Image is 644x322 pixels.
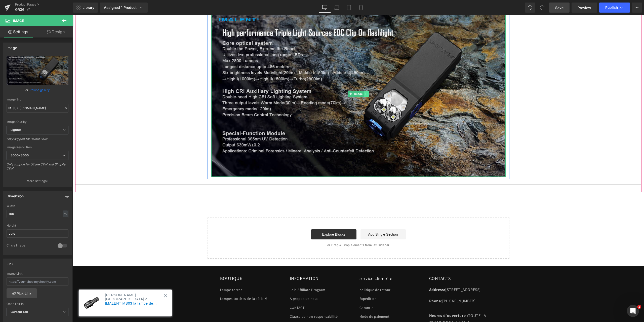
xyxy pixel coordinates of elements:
span: 1 [637,305,641,309]
a: Garantie [287,288,301,297]
span: Image [280,76,291,82]
input: https://your-shop.myshopify.com [7,277,68,286]
a: Preview [572,3,597,13]
a: Expédition [287,279,304,288]
p: [STREET_ADDRESS] [356,271,424,278]
a: Product Pages [15,3,73,7]
div: Open link In [7,302,68,306]
b: Lighter [11,128,21,132]
b: Current Tab [11,310,28,314]
div: % [63,210,68,217]
span: Publish [605,6,618,10]
a: Tablet [343,3,355,13]
a: A propos de nous [217,279,246,288]
a: Lampes torches de la série M [147,279,195,288]
a: Pick Link [7,288,37,298]
a: Add Single Section [288,214,333,224]
a: Mode de paiement [287,297,317,306]
div: Image Resolution [7,146,68,149]
button: Publish [599,3,630,13]
input: auto [7,210,68,218]
span: Preview [578,5,591,10]
span: GR36 [15,8,24,12]
a: Browse gallery [28,86,50,94]
p: More settings [27,179,47,183]
strong: Heures d'ouverture : [356,298,395,303]
strong: Address: [356,272,373,277]
span: Image [13,19,24,23]
div: Circle Image [7,243,53,249]
a: Join Affiliate Program [217,272,253,279]
div: Assigned 1 Product [104,5,144,10]
input: auto [7,229,68,238]
a: Design [37,26,74,38]
p: or Drag & Drop elements from left sidebar [143,228,429,232]
div: Image Link [7,272,68,275]
input: Link [7,104,68,113]
a: Mobile [355,3,367,13]
iframe: Intercom live chat [627,305,639,317]
strong: Phone: [356,283,370,289]
h2: service clientèle [287,260,354,266]
a: Expand / Collapse [291,76,296,82]
span: Library [83,5,94,10]
h2: BOUTIQUE [147,260,215,266]
div: Dimension [7,191,24,198]
div: Image Src [7,98,68,101]
div: Link [7,259,14,266]
div: Height [7,224,68,227]
a: Desktop [319,3,331,13]
div: Only support for UCare CDN [7,137,68,144]
h2: CONTACTS [356,260,424,266]
div: Image Quality [7,120,68,124]
span: [PERSON_NAME][GEOGRAPHIC_DATA] a acheté un [32,278,86,286]
a: Clause de non-responsabilité [217,297,265,306]
a: Laptop [331,3,343,13]
div: Image [7,43,17,50]
button: More [632,3,642,13]
a: politique de retour [287,272,318,279]
a: Explore Blocks [238,214,284,224]
a: Lampe torche [147,272,170,279]
button: Undo [525,3,535,13]
div: Only support for UCare CDN and Shopify CDN [7,162,68,174]
button: close [90,278,96,284]
button: More settings [3,175,72,187]
h2: INFORMATION [217,260,285,266]
div: Width [7,204,68,208]
button: Redo [537,3,547,13]
span: IMALENT MS03 la lampe de poche EDC la plus puissante - MS03 [32,286,84,299]
a: New Library [73,3,98,13]
span: Save [555,5,563,10]
a: CONTACT [217,288,232,297]
b: 3000x3000 [11,153,29,157]
div: or [7,87,68,93]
